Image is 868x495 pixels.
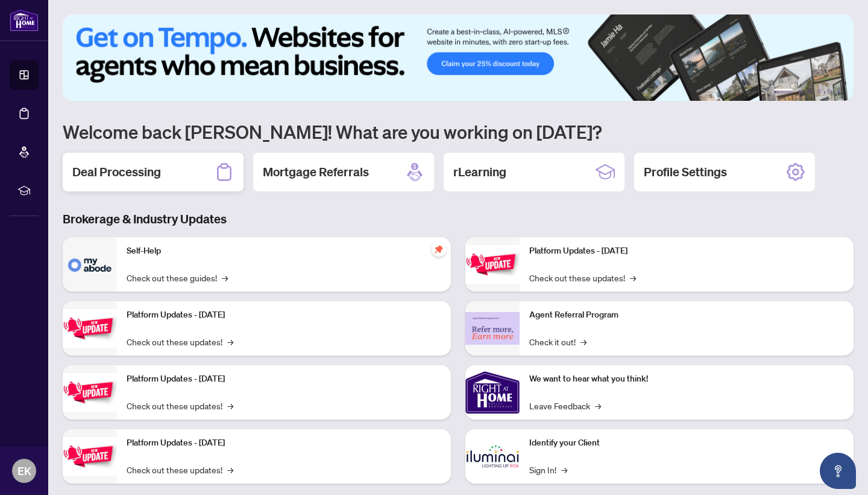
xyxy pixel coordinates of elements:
[630,271,636,284] span: →
[127,399,233,412] a: Check out these updates!→
[10,9,39,31] img: logo
[820,453,856,489] button: Open asap
[465,312,520,345] img: Agent Referral Program
[63,373,117,411] img: Platform Updates - July 21, 2025
[227,399,233,412] span: →
[127,244,441,258] p: Self-Help
[63,14,854,101] img: Slide 0
[529,399,601,412] a: Leave Feedback→
[127,271,228,284] a: Check out these guides!→
[432,242,446,257] span: pushpin
[595,399,601,412] span: →
[808,89,813,94] button: 3
[127,308,441,322] p: Platform Updates - [DATE]
[817,89,822,94] button: 4
[465,365,520,420] img: We want to hear what you think!
[127,372,441,386] p: Platform Updates - [DATE]
[63,211,854,228] h3: Brokerage & Industry Updates
[453,164,506,180] h2: rLearning
[529,271,636,284] a: Check out these updates!→
[529,463,567,476] a: Sign In!→
[529,335,587,348] a: Check it out!→
[529,436,844,450] p: Identify your Client
[222,271,228,284] span: →
[561,463,567,476] span: →
[827,89,832,94] button: 5
[63,237,117,292] img: Self-Help
[63,309,117,347] img: Platform Updates - September 16, 2025
[529,308,844,322] p: Agent Referral Program
[227,335,233,348] span: →
[774,89,793,94] button: 1
[529,244,844,258] p: Platform Updates - [DATE]
[837,89,841,94] button: 6
[17,462,31,479] span: EK
[227,463,233,476] span: →
[465,429,520,484] img: Identify your Client
[798,89,803,94] button: 2
[465,245,520,283] img: Platform Updates - June 23, 2025
[127,436,441,450] p: Platform Updates - [DATE]
[580,335,587,348] span: →
[63,120,854,143] h1: Welcome back [PERSON_NAME]! What are you working on [DATE]?
[127,335,233,348] a: Check out these updates!→
[644,164,727,180] h2: Profile Settings
[529,372,844,386] p: We want to hear what you think!
[263,164,369,180] h2: Mortgage Referrals
[127,463,233,476] a: Check out these updates!→
[72,164,161,180] h2: Deal Processing
[63,437,117,475] img: Platform Updates - July 8, 2025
